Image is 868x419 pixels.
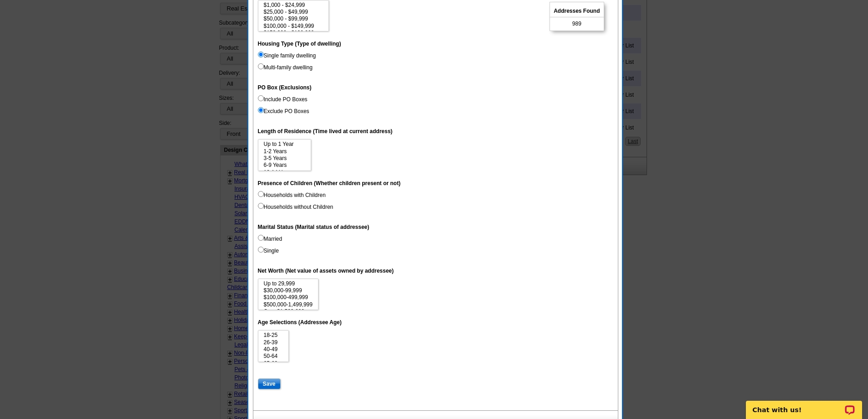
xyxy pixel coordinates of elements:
input: Single [258,247,264,253]
input: Households without Children [258,203,264,209]
option: $50,000 - $99,999 [263,16,324,22]
option: $100,000-499,999 [263,294,313,301]
option: 65-69 [263,360,284,367]
option: Over $1,500,000 [263,308,313,315]
label: Age Selections (Addressee Age) [258,318,342,326]
label: Presence of Children (Whether children present or not) [258,179,401,187]
option: 50-64 [263,353,284,360]
label: Net Worth (Net value of assets owned by addressee) [258,267,394,275]
input: Include PO Boxes [258,95,264,101]
option: 18-25 [263,332,284,339]
label: Include PO Boxes [258,95,308,103]
option: $500,000-1,499,999 [263,301,313,308]
label: Single family dwelling [258,52,316,60]
label: Multi-family dwelling [258,63,313,72]
label: Exclude PO Boxes [258,107,309,115]
option: $25,000 - $49,999 [263,9,324,16]
input: Married [258,235,264,241]
option: $30,000-99,999 [263,287,313,294]
option: Up to 29,999 [263,280,313,287]
option: 1-2 Years [263,148,306,155]
label: Households with Children [258,191,326,199]
input: Households with Children [258,191,264,197]
option: $100,000 - $149,999 [263,23,324,30]
input: Save [258,378,281,389]
option: 26-39 [263,339,284,346]
option: $1,000 - $24,999 [263,2,324,9]
label: Single [258,247,279,255]
label: PO Box (Exclusions) [258,83,312,92]
option: 6-9 Years [263,162,306,169]
span: 989 [572,20,581,28]
label: Length of Residence (Time lived at current address) [258,127,393,135]
option: 40-49 [263,346,284,353]
label: Households without Children [258,203,334,211]
label: Married [258,235,282,243]
option: Up to 1 Year [263,141,306,148]
label: Housing Type (Type of dwelling) [258,40,341,48]
option: 10-14 Years [263,169,306,176]
input: Multi-family dwelling [258,63,264,69]
iframe: LiveChat chat widget [740,390,868,419]
option: 3-5 Years [263,155,306,162]
span: Addresses Found [550,5,603,17]
input: Exclude PO Boxes [258,107,264,113]
input: Single family dwelling [258,52,264,57]
label: Marital Status (Marital status of addressee) [258,223,370,231]
option: $150,000 - $199,999 [263,30,324,36]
